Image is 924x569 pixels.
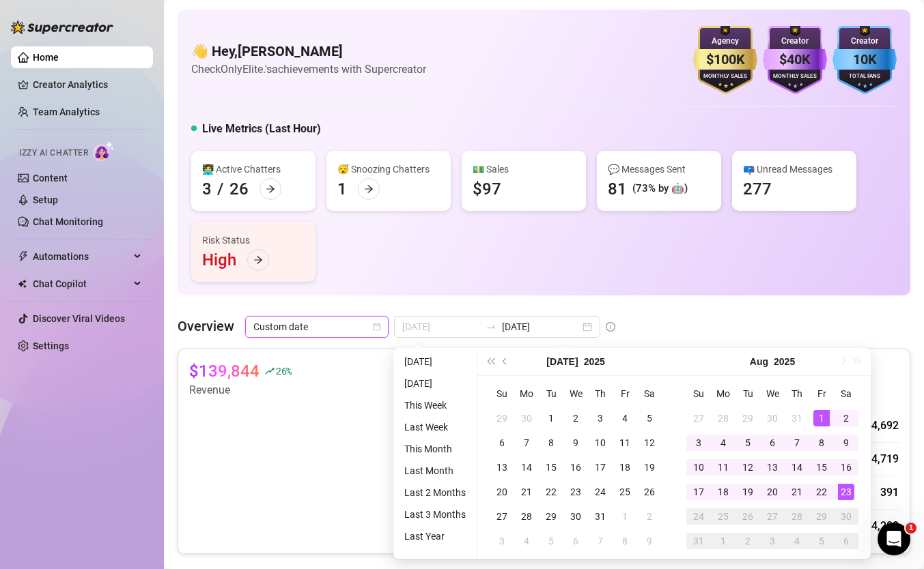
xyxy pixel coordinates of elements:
td: 2025-08-07 [588,529,613,553]
div: 391 [880,484,899,501]
img: AI Chatter [94,141,115,161]
div: 😴 Snoozing Chatters [337,162,440,177]
div: 18 [617,459,633,476]
span: swap-right [486,321,496,332]
div: Monthly Sales [693,72,757,81]
div: 26 [641,484,658,500]
div: 31 [592,508,608,525]
div: 81 [608,178,627,200]
div: Risk Status [202,233,305,248]
td: 2025-08-04 [514,529,539,553]
td: 2025-07-28 [711,406,736,431]
span: arrow-right [266,184,275,194]
td: 2025-07-21 [514,480,539,504]
div: 5 [813,533,830,549]
td: 2025-07-30 [563,504,588,529]
td: 2025-07-31 [588,504,613,529]
div: 12 [641,435,658,451]
div: 17 [690,484,707,500]
div: 📪 Unread Messages [743,162,845,177]
td: 2025-07-30 [760,406,785,431]
div: 23 [838,484,854,500]
div: 16 [568,459,584,476]
th: Tu [539,381,563,406]
td: 2025-08-02 [834,406,858,431]
td: 2025-08-14 [785,455,809,480]
button: Choose a month [750,348,768,375]
article: Revenue [189,382,292,398]
td: 2025-08-06 [760,431,785,455]
div: 15 [543,459,559,476]
div: (73% by 🤖) [632,181,688,197]
td: 2025-08-21 [785,480,809,504]
td: 2025-07-09 [563,431,588,455]
span: Automations [33,246,130,267]
a: Chat Monitoring [33,216,103,227]
td: 2025-09-04 [785,529,809,553]
td: 2025-06-30 [514,406,539,431]
td: 2025-07-08 [539,431,563,455]
td: 2025-07-17 [588,455,613,480]
div: 13 [494,459,510,476]
div: 👩‍💻 Active Chatters [202,162,305,177]
div: 6 [568,533,584,549]
div: 22 [813,484,830,500]
td: 2025-07-25 [613,480,637,504]
td: 2025-07-16 [563,455,588,480]
div: 30 [518,410,535,426]
td: 2025-07-11 [613,431,637,455]
td: 2025-07-15 [539,455,563,480]
td: 2025-07-26 [637,480,662,504]
td: 2025-08-01 [809,406,834,431]
div: 9 [838,435,854,451]
div: 27 [494,508,510,525]
td: 2025-09-03 [760,529,785,553]
article: $139,844 [189,360,260,382]
img: gold-badge-CigiZidd.svg [693,26,757,94]
div: 23 [568,484,584,500]
div: 15 [813,459,830,476]
th: Th [785,381,809,406]
div: 3 [202,178,212,200]
div: 9 [568,435,584,451]
td: 2025-08-03 [686,431,711,455]
li: Last 2 Months [399,484,471,501]
div: 16 [838,459,854,476]
img: Chat Copilot [18,279,27,289]
div: 12 [740,459,756,476]
div: 4 [789,533,805,549]
span: Izzy AI Chatter [19,147,88,160]
td: 2025-08-02 [637,504,662,529]
td: 2025-08-31 [686,529,711,553]
td: 2025-07-12 [637,431,662,455]
td: 2025-08-11 [711,455,736,480]
td: 2025-08-26 [736,504,760,529]
td: 2025-07-19 [637,455,662,480]
div: Creator [763,35,827,48]
input: End date [502,319,580,334]
div: 28 [715,410,731,426]
a: Home [33,52,59,63]
td: 2025-08-18 [711,480,736,504]
div: 22 [543,484,559,500]
div: 31 [789,410,805,426]
div: 19 [641,459,658,476]
td: 2025-07-14 [514,455,539,480]
td: 2025-07-18 [613,455,637,480]
th: Su [686,381,711,406]
a: Content [33,173,68,184]
td: 2025-07-10 [588,431,613,455]
th: Tu [736,381,760,406]
div: 27 [764,508,781,525]
td: 2025-07-22 [539,480,563,504]
td: 2025-07-31 [785,406,809,431]
div: 8 [543,435,559,451]
div: 26 [229,178,249,200]
div: 20 [494,484,510,500]
div: 9 [641,533,658,549]
input: Start date [402,319,480,334]
span: to [486,321,496,332]
th: We [563,381,588,406]
div: 7 [789,435,805,451]
div: $40K [763,49,827,70]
